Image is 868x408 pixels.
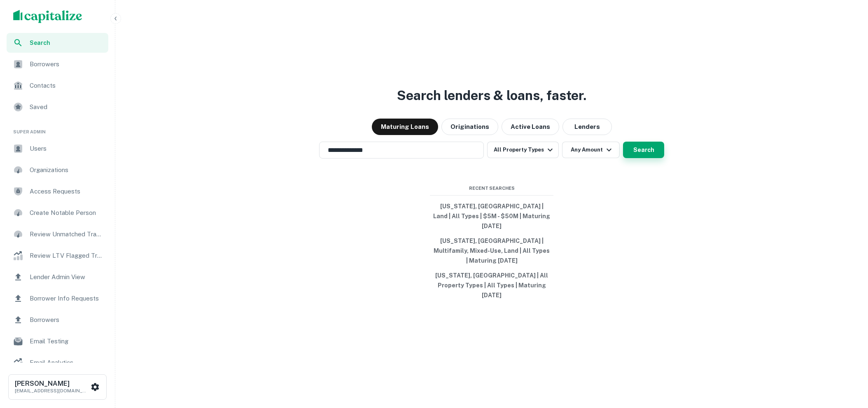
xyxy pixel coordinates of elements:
[30,144,103,154] span: Users
[441,119,498,135] button: Originations
[30,102,103,112] span: Saved
[30,336,103,346] span: Email Testing
[7,76,108,96] a: Contacts
[7,246,108,266] a: Review LTV Flagged Transactions
[7,182,108,201] a: Access Requests
[487,142,559,158] button: All Property Types
[30,59,103,69] span: Borrowers
[7,139,108,159] a: Users
[827,342,868,382] iframe: Chat Widget
[623,142,664,158] button: Search
[15,387,89,394] p: [EMAIL_ADDRESS][DOMAIN_NAME]
[562,142,620,158] button: Any Amount
[30,272,103,282] span: Lender Admin View
[502,119,559,135] button: Active Loans
[430,199,553,233] button: [US_STATE], [GEOGRAPHIC_DATA] | Land | All Types | $5M - $50M | Maturing [DATE]
[13,10,82,23] img: capitalize-logo.png
[7,353,108,373] a: Email Analytics
[430,185,553,192] span: Recent Searches
[7,160,108,180] a: Organizations
[372,119,438,135] button: Maturing Loans
[30,294,103,303] span: Borrower Info Requests
[15,380,89,387] h6: [PERSON_NAME]
[7,119,108,139] li: Super Admin
[30,315,103,325] span: Borrowers
[30,38,103,47] span: Search
[30,165,103,175] span: Organizations
[7,267,108,287] a: Lender Admin View
[397,86,586,105] h3: Search lenders & loans, faster.
[30,81,103,91] span: Contacts
[430,233,553,268] button: [US_STATE], [GEOGRAPHIC_DATA] | Multifamily, Mixed-Use, Land | All Types | Maturing [DATE]
[7,289,108,308] a: Borrower Info Requests
[7,203,108,223] a: Create Notable Person
[30,358,103,368] span: Email Analytics
[30,229,103,239] span: Review Unmatched Transactions
[562,119,612,135] button: Lenders
[8,374,107,400] button: [PERSON_NAME][EMAIL_ADDRESS][DOMAIN_NAME]
[7,331,108,351] a: Email Testing
[7,310,108,330] a: Borrowers
[7,33,108,53] a: Search
[7,54,108,74] a: Borrowers
[30,187,103,196] span: Access Requests
[30,251,103,261] span: Review LTV Flagged Transactions
[430,268,553,303] button: [US_STATE], [GEOGRAPHIC_DATA] | All Property Types | All Types | Maturing [DATE]
[30,208,103,218] span: Create Notable Person
[7,97,108,117] a: Saved
[7,224,108,244] a: Review Unmatched Transactions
